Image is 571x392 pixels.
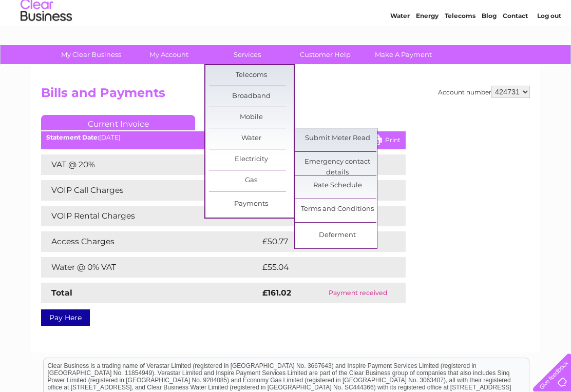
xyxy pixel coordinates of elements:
[262,288,291,298] strong: £161.02
[295,175,380,196] a: Rate Schedule
[205,45,290,64] a: Services
[49,45,134,64] a: My Clear Business
[390,44,410,51] a: Water
[445,44,475,51] a: Telecoms
[209,86,294,107] a: Broadband
[41,309,90,326] a: Pay Here
[377,5,448,18] a: 0333 014 3131
[44,6,529,50] div: Clear Business is a trading name of Verastar Limited (registered in [GEOGRAPHIC_DATA] No. 3667643...
[46,133,99,141] b: Statement Date:
[209,194,294,214] a: Payments
[295,225,380,246] a: Deferment
[41,134,406,141] div: [DATE]
[20,27,72,58] img: logo.png
[209,65,294,86] a: Telecoms
[209,149,294,170] a: Electricity
[41,257,260,278] td: Water @ 0% VAT
[41,180,260,201] td: VOIP Call Charges
[537,44,561,51] a: Log out
[260,257,385,278] td: £55.04
[209,170,294,191] a: Gas
[438,86,530,98] div: Account number
[260,231,385,252] td: £50.77
[295,128,380,149] a: Submit Meter Read
[361,45,446,64] a: Make A Payment
[482,44,497,51] a: Blog
[295,152,380,172] a: Emergency contact details
[295,199,380,220] a: Terms and Conditions
[370,134,401,149] a: Print
[311,283,406,303] td: Payment received
[41,206,260,226] td: VOIP Rental Charges
[41,231,260,252] td: Access Charges
[41,154,260,175] td: VAT @ 20%
[283,45,368,64] a: Customer Help
[51,288,72,298] strong: Total
[503,44,528,51] a: Contact
[416,44,439,51] a: Energy
[41,115,195,130] a: Current Invoice
[127,45,212,64] a: My Account
[41,86,530,105] h2: Bills and Payments
[209,107,294,128] a: Mobile
[209,128,294,149] a: Water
